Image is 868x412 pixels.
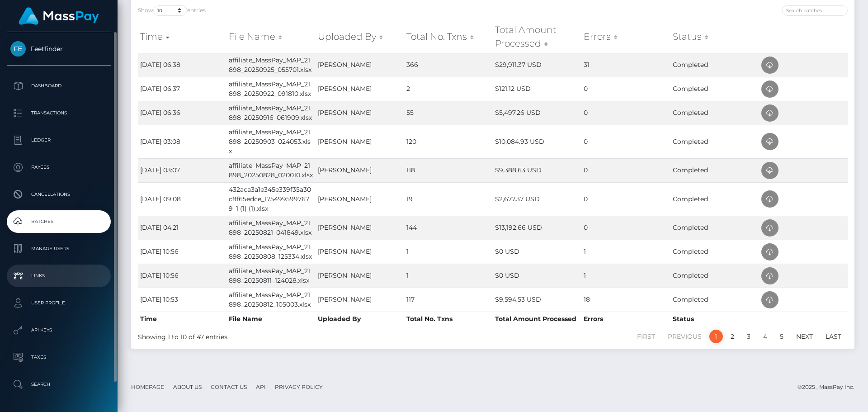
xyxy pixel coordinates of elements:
[138,288,226,312] td: [DATE] 10:53
[670,21,759,53] th: Status: activate to sort column ascending
[581,53,670,77] td: 31
[581,240,670,264] td: 1
[7,373,111,396] a: Search
[271,380,326,394] a: Privacy Policy
[404,53,493,77] td: 366
[7,45,111,53] span: Feetfinder
[581,21,670,53] th: Errors: activate to sort column ascending
[316,216,404,240] td: [PERSON_NAME]
[10,350,107,364] p: Taxes
[581,312,670,326] th: Errors
[670,288,759,312] td: Completed
[782,5,848,16] input: Search batches
[10,296,107,310] p: User Profile
[7,319,111,341] a: API Keys
[493,158,581,182] td: $9,388.63 USD
[138,5,206,16] label: Show entries
[7,292,111,314] a: User Profile
[775,330,788,343] a: 5
[670,240,759,264] td: Completed
[226,182,315,216] td: 432aca3a1e345e339f35a30c8f65edce_1754995997679_1 (1) (1).xlsx
[404,240,493,264] td: 1
[226,240,315,264] td: affiliate_MassPay_MAP_21898_20250808_125334.xlsx
[7,156,111,179] a: Payees
[581,182,670,216] td: 0
[670,216,759,240] td: Completed
[10,378,107,391] p: Search
[138,312,226,326] th: Time
[138,264,226,288] td: [DATE] 10:56
[10,106,107,120] p: Transactions
[404,182,493,216] td: 19
[791,330,818,343] a: Next
[493,288,581,312] td: $9,594.53 USD
[138,216,226,240] td: [DATE] 04:21
[581,216,670,240] td: 0
[670,182,759,216] td: Completed
[316,288,404,312] td: [PERSON_NAME]
[726,330,739,343] a: 2
[226,21,315,53] th: File Name: activate to sort column ascending
[226,125,315,158] td: affiliate_MassPay_MAP_21898_20250903_024053.xlsx
[742,330,755,343] a: 3
[226,288,315,312] td: affiliate_MassPay_MAP_21898_20250812_105003.xlsx
[316,21,404,53] th: Uploaded By: activate to sort column ascending
[138,77,226,101] td: [DATE] 06:37
[10,79,107,93] p: Dashboard
[670,53,759,77] td: Completed
[10,133,107,147] p: Ledger
[252,380,269,394] a: API
[581,288,670,312] td: 18
[670,158,759,182] td: Completed
[493,182,581,216] td: $2,677.37 USD
[493,240,581,264] td: $0 USD
[316,264,404,288] td: [PERSON_NAME]
[10,269,107,283] p: Links
[138,101,226,125] td: [DATE] 06:36
[316,53,404,77] td: [PERSON_NAME]
[581,125,670,158] td: 0
[138,21,226,53] th: Time: activate to sort column ascending
[404,288,493,312] td: 117
[170,380,205,394] a: About Us
[138,240,226,264] td: [DATE] 10:56
[138,329,426,342] div: Showing 1 to 10 of 47 entries
[10,41,26,57] img: Feetfinder
[316,125,404,158] td: [PERSON_NAME]
[316,77,404,101] td: [PERSON_NAME]
[7,265,111,287] a: Links
[226,101,315,125] td: affiliate_MassPay_MAP_21898_20250916_061909.xlsx
[493,21,581,53] th: Total Amount Processed: activate to sort column ascending
[821,330,846,343] a: Last
[226,264,315,288] td: affiliate_MassPay_MAP_21898_20250811_124028.xlsx
[226,53,315,77] td: affiliate_MassPay_MAP_21898_20250925_055701.xlsx
[581,77,670,101] td: 0
[316,101,404,125] td: [PERSON_NAME]
[404,264,493,288] td: 1
[670,312,759,326] th: Status
[581,264,670,288] td: 1
[153,5,187,16] select: Showentries
[404,101,493,125] td: 55
[316,240,404,264] td: [PERSON_NAME]
[7,237,111,260] a: Manage Users
[670,77,759,101] td: Completed
[138,125,226,158] td: [DATE] 03:08
[404,125,493,158] td: 120
[10,323,107,337] p: API Keys
[493,312,581,326] th: Total Amount Processed
[758,330,772,343] a: 4
[226,158,315,182] td: affiliate_MassPay_MAP_21898_20250828_020010.xlsx
[581,101,670,125] td: 0
[404,216,493,240] td: 144
[670,125,759,158] td: Completed
[226,312,315,326] th: File Name
[7,346,111,369] a: Taxes
[670,264,759,288] td: Completed
[404,21,493,53] th: Total No. Txns: activate to sort column ascending
[127,380,168,394] a: Homepage
[404,77,493,101] td: 2
[10,242,107,256] p: Manage Users
[138,53,226,77] td: [DATE] 06:38
[7,183,111,206] a: Cancellations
